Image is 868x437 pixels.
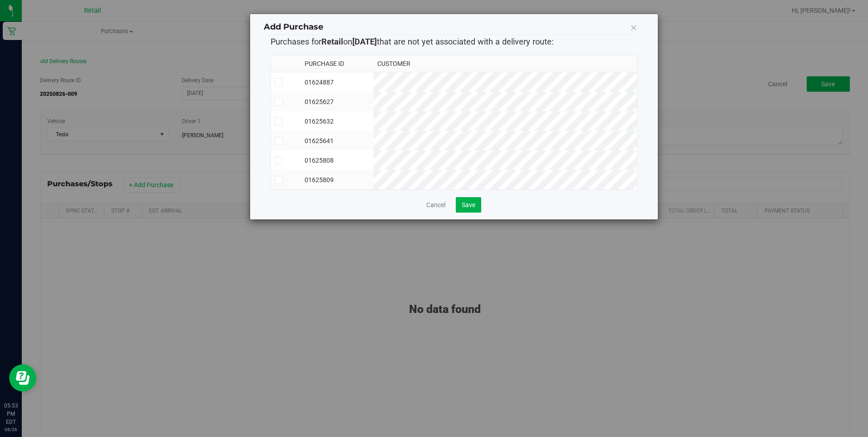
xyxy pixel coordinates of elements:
[301,92,374,111] td: 01625627
[456,197,481,213] button: Save
[301,131,374,150] td: 01625641
[301,55,374,72] th: Purchase ID
[264,22,323,32] span: Add Purchase
[9,364,36,392] iframe: Resource center
[301,150,374,170] td: 01625808
[271,35,637,48] p: Purchases for on that are not yet associated with a delivery route:
[374,55,636,72] th: Customer
[301,72,374,92] td: 01624887
[462,201,475,209] span: Save
[426,200,445,209] a: Cancel
[301,111,374,131] td: 01625632
[301,170,374,189] td: 01625809
[321,37,343,46] strong: Retail
[352,37,377,46] strong: [DATE]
